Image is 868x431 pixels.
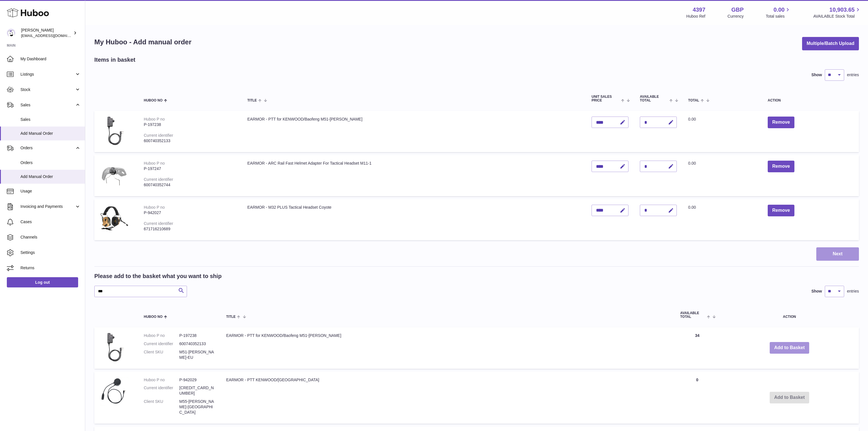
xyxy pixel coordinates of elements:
[179,385,215,396] dd: [CREDIT_CARD_NUMBER]
[100,205,128,233] img: EARMOR - M32 PLUS Tactical Headset Coyote
[94,38,191,47] h1: My Huboo - Add manual order
[688,205,696,210] span: 0.00
[144,399,179,415] dt: Client SKU
[766,6,791,19] a: 0.00 Total sales
[94,56,136,64] h2: Items in basket
[242,111,586,152] td: EARMOR - PTT for KENWOOD/Baofeng M51-[PERSON_NAME]
[731,6,744,14] strong: GBP
[144,122,236,127] div: P-197238
[144,341,179,347] dt: Current identifier
[144,221,173,226] div: Current identifier
[728,14,744,19] div: Currency
[7,29,15,37] img: drumnnbass@gmail.com
[20,235,81,240] span: Channels
[847,289,859,294] span: entries
[144,161,165,165] div: Huboo P no
[247,99,257,102] span: Title
[640,95,668,102] span: AVAILABLE Total
[811,72,822,78] label: Show
[100,333,128,361] img: EARMOR - PTT for KENWOOD/Baofeng M51-KEN
[675,327,720,369] td: 34
[20,219,81,225] span: Cases
[20,204,75,209] span: Invoicing and Payments
[20,72,75,77] span: Listings
[768,205,794,216] button: Remove
[144,226,236,232] div: 671716210689
[20,145,75,151] span: Orders
[220,327,675,369] td: EARMOR - PTT for KENWOOD/Baofeng M51-[PERSON_NAME]
[688,161,696,165] span: 0.00
[686,14,705,19] div: Huboo Ref
[94,272,222,280] h2: Please add to the basket what you want to ship
[100,377,128,406] img: EARMOR - PTT KENWOOD/BAOFENG
[144,99,163,102] span: Huboo no
[20,188,81,194] span: Usage
[680,311,705,319] span: AVAILABLE Total
[770,342,809,354] button: Add to Basket
[100,117,128,145] img: EARMOR - PTT for KENWOOD/Baofeng M51-KEN
[179,349,215,360] dd: M51-[PERSON_NAME]-EU
[21,28,72,38] div: [PERSON_NAME]
[21,33,84,38] span: [EMAIL_ADDRESS][DOMAIN_NAME]
[144,385,179,396] dt: Current identifier
[768,117,794,128] button: Remove
[100,161,128,189] img: EARMOR - ARC Rail Fast Helmet Adapter For Tactical Headset M11-1
[179,377,215,383] dd: P-942029
[144,377,179,383] dt: Huboo P no
[226,315,236,319] span: Title
[242,199,586,240] td: EARMOR - M32 PLUS Tactical Headset Coyote
[144,117,165,121] div: Huboo P no
[144,166,236,171] div: P-197247
[768,99,853,102] div: Action
[802,37,859,50] button: Multiple/Batch Upload
[20,87,75,92] span: Stock
[20,174,81,179] span: Add Manual Order
[847,72,859,78] span: entries
[693,6,705,14] strong: 4397
[144,138,236,144] div: 600740352133
[20,131,81,136] span: Add Manual Order
[7,277,78,287] a: Log out
[242,155,586,196] td: EARMOR - ARC Rail Fast Helmet Adapter For Tactical Headset M11-1
[766,14,791,19] span: Total sales
[688,117,696,121] span: 0.00
[179,399,215,415] dd: M55-[PERSON_NAME]-[GEOGRAPHIC_DATA]
[220,372,675,424] td: EARMOR - PTT KENWOOD/[GEOGRAPHIC_DATA]
[774,6,785,14] span: 0.00
[688,99,699,102] span: Total
[20,160,81,165] span: Orders
[144,333,179,338] dt: Huboo P no
[20,265,81,271] span: Returns
[720,306,859,324] th: Action
[816,247,859,261] button: Next
[179,333,215,338] dd: P-197238
[592,95,620,102] span: Unit Sales Price
[813,6,861,19] a: 10,903.65 AVAILABLE Stock Total
[144,315,163,319] span: Huboo no
[20,56,81,62] span: My Dashboard
[811,289,822,294] label: Show
[144,182,236,188] div: 600740352744
[675,372,720,424] td: 0
[179,341,215,347] dd: 600740352133
[20,102,75,108] span: Sales
[768,161,794,172] button: Remove
[20,250,81,255] span: Settings
[829,6,855,14] span: 10,903.65
[20,117,81,122] span: Sales
[144,177,173,182] div: Current identifier
[144,210,236,215] div: P-942027
[144,349,179,360] dt: Client SKU
[144,205,165,210] div: Huboo P no
[144,133,173,138] div: Current identifier
[813,14,861,19] span: AVAILABLE Stock Total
